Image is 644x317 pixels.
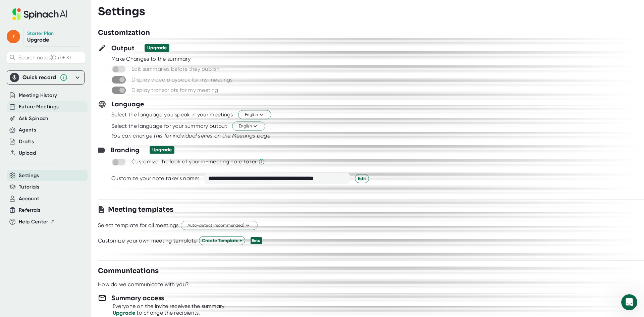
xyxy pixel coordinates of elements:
span: Meetings [232,133,256,139]
div: Starter Plan [27,31,54,37]
button: Meeting History [19,92,57,99]
div: Beta [251,237,262,244]
div: Everyone on the invite receives the summary. [113,303,644,310]
button: Create Template + [199,236,245,245]
div: Select the language for your summary output [111,123,227,129]
div: Display transcripts for my meeting [131,87,218,94]
span: Create Template + [202,237,242,244]
div: Customize your note taker's name: [111,175,199,182]
span: r [7,30,20,43]
h3: Summary access [111,293,164,303]
div: How do we communicate with you? [98,281,189,288]
button: Agents [19,126,36,134]
div: Quick record [22,74,56,81]
button: English [232,122,265,131]
button: English [238,110,271,119]
button: Future Meetings [19,103,59,111]
span: English [239,123,258,129]
div: Make Changes to the summary [111,56,644,62]
div: Display video playback for my meetings [131,76,232,83]
h3: Customization [98,28,150,38]
div: Quick record [10,71,82,84]
button: Tutorials [19,183,39,191]
h3: Communications [98,266,159,276]
div: to change the recipients. [113,310,644,316]
button: Ask Spinach [19,115,49,122]
button: Settings [19,172,39,179]
i: You can change this for individual series on the page [111,133,270,139]
h3: Output [111,43,135,53]
button: Drafts [19,138,34,146]
span: Edit [358,175,366,182]
h3: Meeting templates [108,205,173,215]
h3: Language [111,99,144,109]
span: Help Center [19,218,48,226]
span: Search notes (Ctrl + K) [18,54,71,61]
div: Upgrade [147,45,167,51]
div: Select template for all meetings [98,222,179,229]
button: Account [19,195,39,203]
h3: Branding [110,145,140,155]
button: Edit [355,174,369,183]
div: Customize the look of your in-meeting note taker [131,158,257,165]
button: Auto-detect (recommended) [181,221,258,230]
button: Upload [19,149,36,157]
div: Customize your own meeting template [98,237,197,244]
div: Select the language you speak in your meetings [111,111,233,118]
span: Auto-detect (recommended) [187,222,251,229]
div: Upgrade [152,147,172,153]
h3: Settings [98,5,145,18]
button: Referrals [19,206,40,214]
span: English [245,112,264,118]
a: Upgrade [113,310,135,316]
iframe: Intercom live chat [621,294,637,310]
a: Upgrade [27,37,49,43]
div: Edit summaries before they publish [131,66,219,72]
button: Help Center [19,218,55,226]
button: Meetings [232,132,256,140]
